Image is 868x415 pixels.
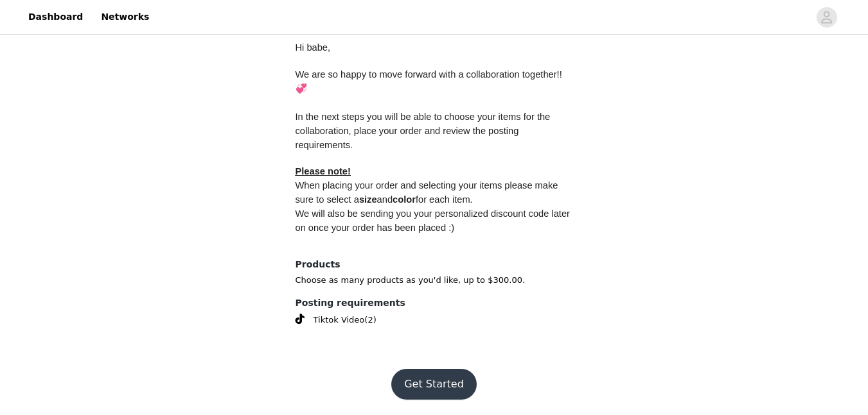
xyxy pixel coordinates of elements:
[296,42,331,53] span: Hi babe,
[314,314,365,326] span: Tiktok Video
[820,7,833,28] div: avatar
[296,180,561,205] span: When placing your order and selecting your items please make sure to select a and for each item.
[296,296,573,310] h4: Posting requirements
[296,208,573,233] span: We will also be sending you your personalized discount code later on once your order has been pla...
[296,274,573,287] p: Choose as many products as you'd like, up to $300.00.
[21,3,91,31] a: Dashboard
[391,369,477,400] button: Get Started
[359,194,377,205] strong: size
[364,314,376,326] span: (2)
[393,194,416,205] strong: color
[296,69,565,94] span: We are so happy to move forward with a collaboration together!! 💞
[296,166,351,176] span: Please note!
[296,258,573,271] h4: Products
[93,3,157,31] a: Networks
[296,112,553,150] span: In the next steps you will be able to choose your items for the collaboration, place your order a...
